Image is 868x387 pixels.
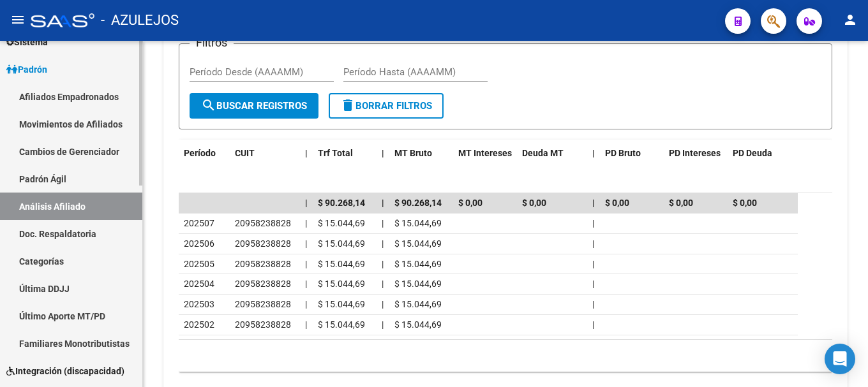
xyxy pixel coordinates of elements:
[394,279,442,289] span: $ 15.044,69
[235,238,291,249] span: 20958238828
[600,140,664,167] datatable-header-cell: PD Bruto
[394,259,442,269] span: $ 15.044,69
[184,299,214,309] span: 202503
[382,148,384,158] span: |
[382,259,384,269] span: |
[669,148,721,158] span: PD Intereses
[592,299,594,309] span: |
[842,12,858,27] mat-icon: person
[382,299,384,309] span: |
[592,319,594,330] span: |
[235,259,291,269] span: 20958238828
[522,198,546,208] span: $ 0,00
[305,259,307,269] span: |
[733,198,757,208] span: $ 0,00
[382,279,384,289] span: |
[522,148,564,158] span: Deuda MT
[664,140,728,167] datatable-header-cell: PD Intereses
[340,98,355,113] mat-icon: delete
[6,364,124,378] span: Integración (discapacidad)
[382,319,384,330] span: |
[313,140,377,167] datatable-header-cell: Trf Total
[453,140,517,167] datatable-header-cell: MT Intereses
[382,238,384,249] span: |
[235,319,291,330] span: 20958238828
[394,198,442,208] span: $ 90.268,14
[377,140,389,167] datatable-header-cell: |
[318,319,365,330] span: $ 15.044,69
[201,98,216,113] mat-icon: search
[235,279,291,289] span: 20958238828
[592,279,594,289] span: |
[235,148,255,158] span: CUIT
[382,218,384,228] span: |
[305,299,307,309] span: |
[184,319,214,330] span: 202502
[592,259,594,269] span: |
[305,238,307,249] span: |
[394,218,442,228] span: $ 15.044,69
[605,198,629,208] span: $ 0,00
[382,198,384,208] span: |
[190,34,234,52] h3: Filtros
[318,238,365,249] span: $ 15.044,69
[300,140,313,167] datatable-header-cell: |
[605,148,641,158] span: PD Bruto
[305,279,307,289] span: |
[230,140,300,167] datatable-header-cell: CUIT
[458,198,483,208] span: $ 0,00
[6,35,48,49] span: Sistema
[728,140,798,167] datatable-header-cell: PD Deuda
[669,198,693,208] span: $ 0,00
[389,140,453,167] datatable-header-cell: MT Bruto
[305,218,307,228] span: |
[318,218,365,228] span: $ 15.044,69
[184,279,214,289] span: 202504
[592,218,594,228] span: |
[318,148,353,158] span: Trf Total
[235,299,291,309] span: 20958238828
[592,198,595,208] span: |
[340,100,432,112] span: Borrar Filtros
[6,62,47,77] span: Padrón
[318,198,365,208] span: $ 90.268,14
[10,12,26,27] mat-icon: menu
[592,238,594,249] span: |
[394,319,442,330] span: $ 15.044,69
[394,148,432,158] span: MT Bruto
[329,93,444,119] button: Borrar Filtros
[184,148,216,158] span: Período
[184,218,214,228] span: 202507
[517,140,587,167] datatable-header-cell: Deuda MT
[318,299,365,309] span: $ 15.044,69
[179,140,230,167] datatable-header-cell: Período
[458,148,512,158] span: MT Intereses
[305,319,307,330] span: |
[394,299,442,309] span: $ 15.044,69
[733,148,772,158] span: PD Deuda
[305,148,308,158] span: |
[101,6,179,34] span: - AZULEJOS
[305,198,308,208] span: |
[235,218,291,228] span: 20958238828
[825,344,855,374] div: Open Intercom Messenger
[184,259,214,269] span: 202505
[184,238,214,249] span: 202506
[592,148,595,158] span: |
[587,140,600,167] datatable-header-cell: |
[201,100,307,112] span: Buscar Registros
[318,279,365,289] span: $ 15.044,69
[190,93,318,119] button: Buscar Registros
[394,238,442,249] span: $ 15.044,69
[318,259,365,269] span: $ 15.044,69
